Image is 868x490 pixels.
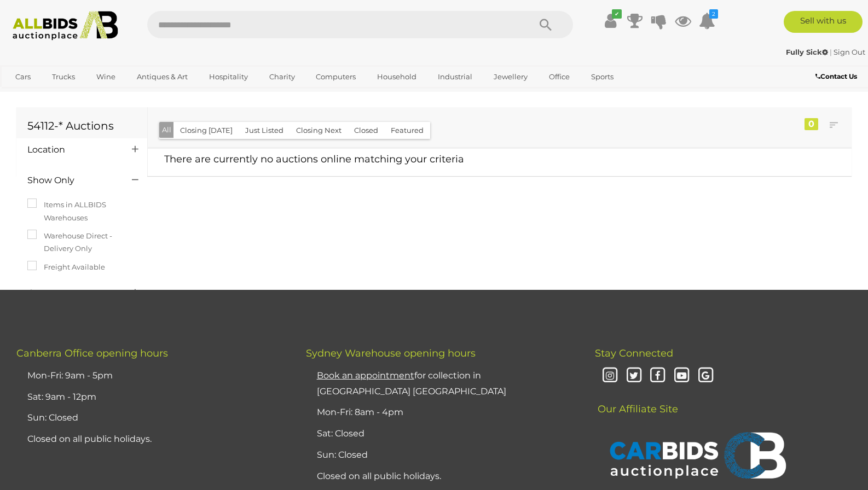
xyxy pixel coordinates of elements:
a: Sign Out [834,48,865,56]
a: Trucks [45,68,82,86]
b: Contact Us [815,72,857,80]
h4: Show Only [27,176,115,185]
a: Hospitality [202,68,255,86]
h1: 54112-* Auctions [27,120,136,132]
h4: Category [27,288,115,298]
li: Mon-Fri: 9am - 5pm [25,365,279,387]
button: Closing [DATE] [173,122,239,139]
a: Sports [584,68,621,86]
a: Book an appointmentfor collection in [GEOGRAPHIC_DATA] [GEOGRAPHIC_DATA] [317,370,506,396]
a: ✔ [603,11,619,31]
i: Google [696,366,715,386]
button: Closed [348,122,385,139]
i: Instagram [600,366,620,386]
a: Antiques & Art [130,68,195,86]
label: Items in ALLBIDS Warehouses [27,199,136,224]
img: Allbids.com.au [7,11,124,40]
a: Fully Sick [786,48,830,56]
button: Closing Next [290,122,348,139]
li: Sun: Closed [314,445,568,466]
li: Sat: Closed [314,423,568,445]
a: Computers [309,68,363,86]
span: There are currently no auctions online matching your criteria [164,153,464,165]
i: Facebook [649,366,668,386]
label: Warehouse Direct - Delivery Only [27,230,136,255]
a: Charity [262,68,302,86]
i: ✔ [612,9,622,19]
a: Wine [89,68,123,86]
u: Book an appointment [317,370,414,381]
label: Freight Available [27,261,105,273]
i: Youtube [672,366,691,386]
div: 0 [805,118,818,130]
a: Contact Us [815,71,860,83]
i: Twitter [624,366,644,386]
strong: Fully Sick [786,48,828,56]
li: Closed on all public holidays. [25,429,279,450]
span: Stay Connected [595,347,673,359]
button: Search [518,11,573,38]
span: Sydney Warehouse opening hours [306,347,476,359]
a: 2 [699,11,715,31]
a: Industrial [431,68,479,86]
a: Cars [8,68,38,86]
span: | [830,48,832,56]
li: Mon-Fri: 8am - 4pm [314,402,568,423]
button: All [159,122,174,138]
li: Sun: Closed [25,407,279,429]
a: Sell with us [784,11,863,33]
h4: Location [27,145,115,155]
li: Sat: 9am - 12pm [25,387,279,408]
li: Closed on all public holidays. [314,466,568,487]
span: Canberra Office opening hours [16,347,168,359]
a: Jewellery [487,68,535,86]
a: [GEOGRAPHIC_DATA] [8,86,100,104]
button: Just Listed [239,122,290,139]
button: Featured [384,122,430,139]
a: Office [542,68,577,86]
span: Our Affiliate Site [595,387,678,415]
i: 2 [709,9,718,19]
a: Household [370,68,424,86]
